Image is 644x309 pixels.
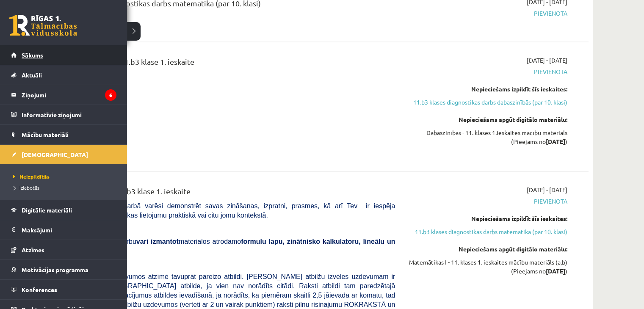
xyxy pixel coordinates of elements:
div: Matemātikas I - 11. klases 1. ieskaites mācību materiāls (a,b) (Pieejams no ) [408,257,567,275]
a: Mācību materiāli [11,125,116,144]
span: Atzīmes [22,246,44,254]
span: [PERSON_NAME] darbā varēsi demonstrēt savas zināšanas, izpratni, prasmes, kā arī Tev ir iespēja d... [64,202,395,218]
span: [DEMOGRAPHIC_DATA] [22,151,88,158]
a: Neizpildītās [11,173,119,180]
a: Motivācijas programma [11,260,116,279]
div: Nepieciešams apgūt digitālo materiālu: [408,115,567,124]
div: Dabaszinības - 11. klases 1.ieskaites mācību materiāls (Pieejams no ) [408,128,567,146]
span: Pievienota [408,67,567,76]
a: Ziņojumi6 [11,85,116,105]
span: Motivācijas programma [22,266,88,273]
span: Sākums [22,51,43,59]
div: Matemātika JK 11.b3 klase 1. ieskaite [64,185,395,201]
span: Izlabotās [11,184,39,191]
a: [DEMOGRAPHIC_DATA] [11,145,116,164]
a: Aktuāli [11,65,116,85]
a: Konferences [11,280,116,299]
span: Pievienota [408,9,567,18]
span: [DATE] - [DATE] [527,55,567,64]
a: Rīgas 1. Tālmācības vidusskola [9,15,77,36]
div: Nepieciešams izpildīt šīs ieskaites: [408,84,567,93]
a: Maksājumi [11,220,116,240]
a: 11.b3 klases diagnostikas darbs matemātikā (par 10. klasi) [408,227,567,236]
div: Nepieciešams izpildīt šīs ieskaites: [408,214,567,223]
a: 11.b3 klases diagnostikas darbs dabaszinībās (par 10. klasi) [408,97,567,106]
a: Izlabotās [11,184,119,191]
strong: [DATE] [546,137,565,145]
div: Nepieciešams apgūt digitālo materiālu: [408,244,567,253]
strong: [DATE] [546,267,565,274]
span: Neizpildītās [11,173,50,180]
span: Mācību materiāli [22,131,69,138]
legend: Informatīvie ziņojumi [22,105,116,124]
span: Pievienota [408,196,567,205]
span: Aktuāli [22,71,42,79]
span: [DATE] - [DATE] [527,185,567,194]
legend: Maksājumi [22,220,116,240]
b: vari izmantot [136,237,179,245]
a: Digitālie materiāli [11,200,116,220]
span: Konferences [22,286,57,293]
a: Atzīmes [11,240,116,259]
a: Sākums [11,45,116,65]
span: Digitālie materiāli [22,206,72,214]
a: Informatīvie ziņojumi [11,105,116,124]
legend: Ziņojumi [22,85,116,105]
i: 6 [105,89,116,101]
div: Dabaszinības JK 11.b3 klase 1. ieskaite [64,55,395,71]
span: Veicot pārbaudes darbu materiālos atrodamo [64,237,395,254]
